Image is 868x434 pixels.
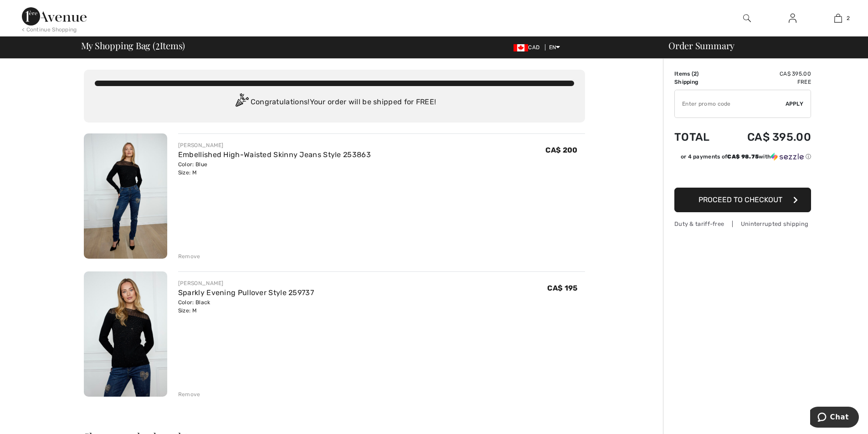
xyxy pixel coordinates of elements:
div: or 4 payments ofCA$ 98.75withSezzle Click to learn more about Sezzle [674,153,811,164]
a: 2 [816,13,860,24]
iframe: Opens a widget where you can chat to one of our agents [810,407,859,429]
span: 2 [693,71,697,77]
td: Items ( ) [674,70,723,78]
span: CA$ 200 [545,146,577,154]
span: 2 [155,39,160,51]
img: Sparkly Evening Pullover Style 259737 [84,271,167,397]
td: Free [723,78,811,86]
input: Promo code [675,90,786,117]
iframe: PayPal-paypal [674,164,811,184]
img: My Bag [834,13,842,24]
a: Sign In [781,13,804,24]
img: Canadian Dollar [514,44,528,51]
span: Apply [786,100,804,108]
span: CA$ 195 [547,284,577,292]
td: CA$ 395.00 [723,70,811,78]
div: Duty & tariff-free | Uninterrupted shipping [674,220,811,228]
td: Total [674,122,723,153]
div: or 4 payments of with [681,153,811,161]
div: Color: Blue Size: M [178,160,371,177]
div: < Continue Shopping [22,26,77,34]
img: 1ère Avenue [22,7,87,26]
span: CAD [514,44,543,51]
div: [PERSON_NAME] [178,279,314,287]
img: Congratulation2.svg [232,93,251,112]
div: [PERSON_NAME] [178,141,371,149]
td: Shipping [674,78,723,86]
span: My Shopping Bag ( Items) [81,41,185,50]
button: Proceed to Checkout [674,188,811,212]
a: Sparkly Evening Pullover Style 259737 [178,288,314,297]
span: Proceed to Checkout [699,195,782,204]
a: Embellished High-Waisted Skinny Jeans Style 253863 [178,150,371,159]
img: search the website [743,13,751,24]
div: Color: Black Size: M [178,298,314,315]
div: Congratulations! Your order will be shipped for FREE! [95,93,574,112]
span: EN [549,44,560,51]
div: Remove [178,390,200,398]
img: Sezzle [771,153,804,161]
img: Embellished High-Waisted Skinny Jeans Style 253863 [84,133,167,259]
span: 2 [847,14,850,22]
span: CA$ 98.75 [727,153,759,160]
img: My Info [789,13,796,24]
div: Order Summary [657,41,863,50]
td: CA$ 395.00 [723,122,811,153]
div: Remove [178,252,200,260]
